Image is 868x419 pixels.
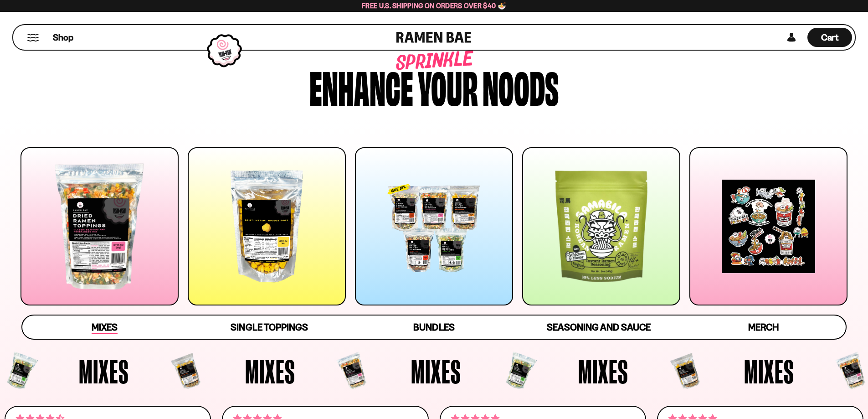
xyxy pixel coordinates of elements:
[744,354,794,388] span: Mixes
[413,321,454,333] span: Bundles
[821,32,839,43] span: Cart
[309,64,413,108] div: Enhance
[53,28,73,47] a: Shop
[27,34,39,41] button: Mobile Menu Trigger
[483,64,559,108] div: noods
[516,316,681,339] a: Seasoning and Sauce
[53,31,73,44] span: Shop
[411,354,461,388] span: Mixes
[22,316,187,339] a: Mixes
[231,321,308,333] span: Single Toppings
[578,354,628,388] span: Mixes
[187,316,351,339] a: Single Toppings
[92,321,118,334] span: Mixes
[79,354,129,388] span: Mixes
[681,316,846,339] a: Merch
[748,321,779,333] span: Merch
[547,321,650,333] span: Seasoning and Sauce
[362,1,506,10] span: Free U.S. Shipping on Orders over $40 🍜
[418,64,478,108] div: your
[352,316,516,339] a: Bundles
[807,25,852,50] div: Cart
[245,354,295,388] span: Mixes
